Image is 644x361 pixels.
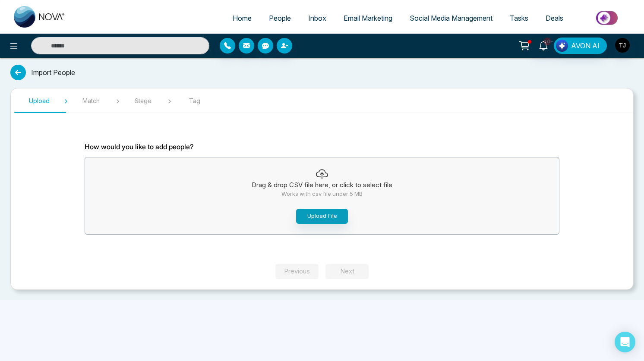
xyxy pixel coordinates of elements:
button: Upload File [296,209,348,224]
span: People [269,14,291,22]
a: People [260,10,300,26]
p: Works with csv file under 5 MB [94,190,550,198]
span: Tasks [510,14,528,22]
span: Stage [121,96,164,105]
a: Home [224,10,260,26]
span: Home [233,14,252,22]
a: Social Media Management [401,10,501,26]
img: Lead Flow [556,40,568,52]
span: Deals [546,14,563,22]
img: Market-place.gif [576,8,639,28]
span: 10+ [543,38,551,45]
span: Import People [31,67,75,78]
a: Email Marketing [335,10,401,26]
img: User Avatar [615,38,630,53]
span: Inbox [308,14,326,22]
span: Email Marketing [344,14,392,22]
span: Match [69,96,113,105]
a: Deals [537,10,572,26]
button: AVON AI [554,38,607,54]
a: Tasks [501,10,537,26]
p: How would you like to add people? [85,141,559,152]
img: Nova CRM Logo [14,6,66,28]
a: 10+ [533,38,554,53]
span: Social Media Management [410,14,492,22]
a: Inbox [300,10,335,26]
span: AVON AI [571,41,600,51]
span: Upload [18,96,61,105]
div: Open Intercom Messenger [615,332,635,352]
span: Tag [173,96,216,105]
p: Drag & drop CSV file here, or click to select file [94,180,550,190]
